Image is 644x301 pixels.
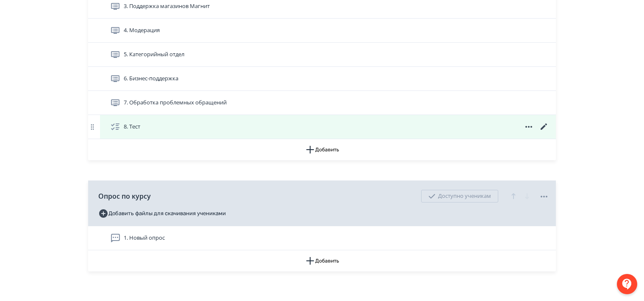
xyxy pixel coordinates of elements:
[124,2,210,11] span: 3. Поддержка магазинов Магнит
[124,26,160,35] span: 4. Модерация
[124,99,227,107] span: 7. Обработка проблемных обращений
[88,19,556,43] div: 4. Модерация
[98,207,226,220] button: Добавить файлы для скачивания учениками
[88,139,556,160] button: Добавить
[124,74,178,83] span: 6. Бизнес-поддержка
[124,234,165,242] span: 1. Новый опрос
[88,91,556,115] div: 7. Обработка проблемных обращений
[88,43,556,67] div: 5. Категорийный отдел
[421,190,498,202] div: Доступно ученикам
[124,123,140,131] span: 8. Тест
[98,191,151,201] span: Опрос по курсу
[88,226,556,250] div: 1. Новый опрос
[124,50,184,59] span: 5. Категорийный отдел
[88,115,556,139] div: 8. Тест
[88,67,556,91] div: 6. Бизнес-поддержка
[88,250,556,271] button: Добавить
